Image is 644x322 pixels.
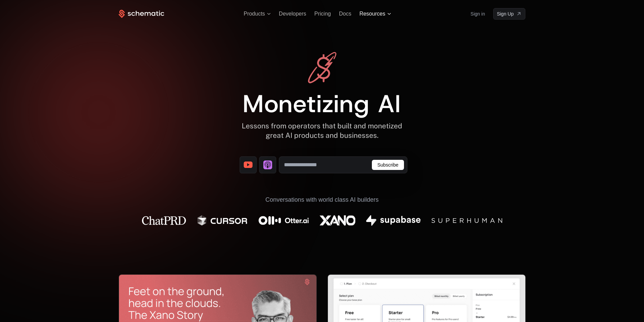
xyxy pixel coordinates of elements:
div: Conversations with world class AI builders [142,195,502,204]
a: [object Object] [493,8,526,20]
a: Docs [339,11,351,17]
a: Developers [279,11,306,17]
span: Sign Up [497,10,514,17]
img: Cursor AI [197,215,248,226]
img: Xano [320,215,355,226]
a: Pricing [314,11,331,17]
a: [object Object] [259,156,276,173]
a: Sign in [471,8,485,19]
div: Lessons from operators that built and monetized great AI products and businesses. [242,121,402,140]
a: [object Object] [240,156,257,173]
button: Subscribe [372,160,404,170]
span: Monetizing AI [243,88,401,120]
img: Chat PRD [142,215,186,226]
img: Superhuman [431,215,502,226]
img: Otter AI [259,215,309,226]
img: Supabase [366,215,421,226]
span: Resources [359,11,385,17]
span: Products [244,11,265,17]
